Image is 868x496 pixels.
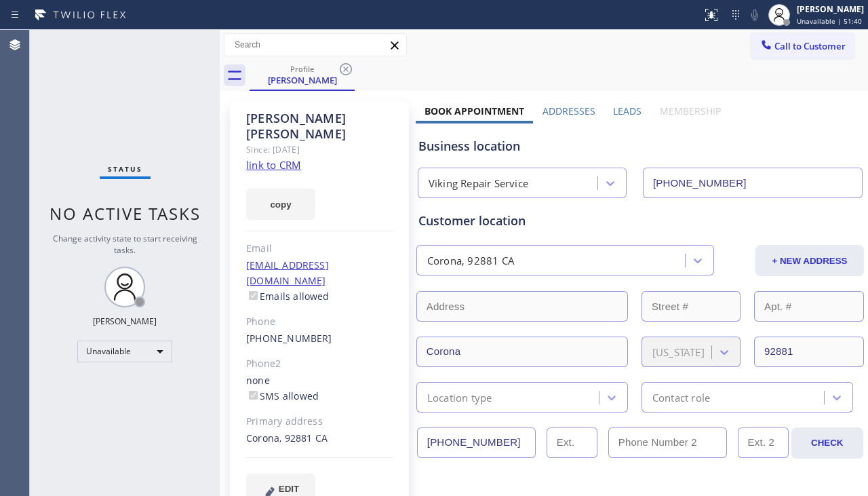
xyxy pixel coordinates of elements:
button: + NEW ADDRESS [755,245,864,276]
div: Corona, 92881 CA [427,253,515,269]
button: copy [246,189,315,220]
input: Street # [642,291,741,322]
input: Search [224,34,406,56]
button: CHECK [791,427,863,459]
a: [PHONE_NUMBER] [246,332,332,345]
input: City [416,337,628,367]
input: Ext. [547,427,597,458]
input: Apt. # [754,291,864,322]
input: ZIP [754,337,864,367]
div: Business location [418,137,862,155]
div: Since: [DATE] [246,142,393,157]
input: Ext. 2 [738,427,789,458]
div: [PERSON_NAME] [251,74,353,86]
div: [PERSON_NAME] [797,3,864,15]
div: Profile [251,64,353,74]
span: Unavailable | 51:40 [797,16,862,26]
div: Corona, 92881 CA [246,431,393,446]
div: Unavailable [77,341,172,362]
label: SMS allowed [246,389,319,402]
button: Mute [745,5,764,24]
div: Primary address [246,414,393,430]
div: none [246,373,393,404]
div: Contact role [652,389,710,405]
label: Emails allowed [246,290,330,303]
label: Book Appointment [425,104,524,117]
span: Change activity state to start receiving tasks. [53,233,197,256]
div: [PERSON_NAME] [PERSON_NAME] [246,111,393,142]
span: Status [108,164,142,174]
label: Membership [660,104,721,117]
div: Location type [427,389,492,405]
div: Viking Repair Service [429,176,528,191]
div: Jorge Padilla [251,60,353,90]
input: Phone Number 2 [608,427,727,458]
div: Phone2 [246,356,393,372]
a: link to CRM [246,158,301,172]
div: [PERSON_NAME] [93,316,157,327]
input: Emails allowed [249,291,258,300]
span: EDIT [279,484,299,494]
input: SMS allowed [249,391,258,400]
input: Address [416,291,628,322]
label: Addresses [542,104,595,117]
label: Leads [613,104,642,117]
div: Email [246,241,393,256]
input: Phone Number [417,427,536,458]
span: Call to Customer [774,40,846,52]
button: Call to Customer [751,33,854,59]
a: [EMAIL_ADDRESS][DOMAIN_NAME] [246,259,329,287]
span: No active tasks [50,202,201,225]
div: Phone [246,314,393,330]
div: Customer location [418,212,862,230]
input: Phone Number [643,168,863,198]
